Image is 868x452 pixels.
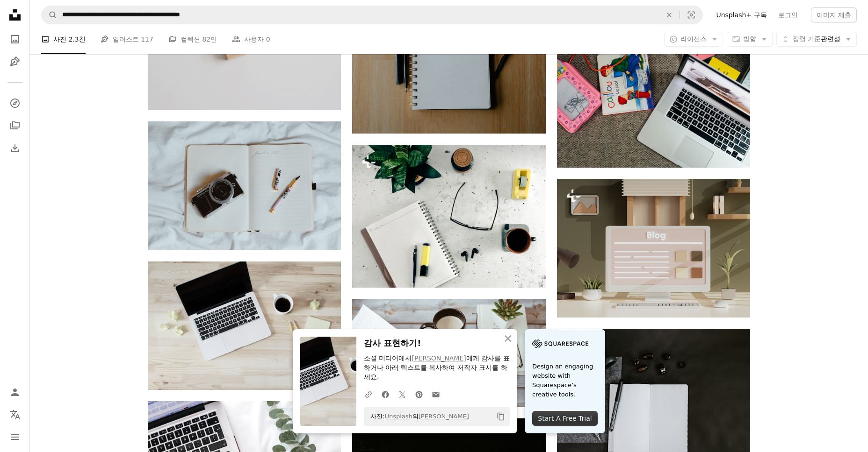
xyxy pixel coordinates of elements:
[168,24,217,54] a: 컬렉션 82만
[42,6,58,24] button: Unsplash 검색
[776,32,857,47] button: 정렬 기준관련성
[557,179,750,318] img: 책상 위에 놓인 데스크톱 컴퓨터
[532,411,598,426] div: Start A Free Trial
[6,139,24,157] a: 다운로드 내역
[202,34,217,44] span: 82만
[41,6,703,24] form: 사이트 전체에서 이미지 찾기
[412,354,466,362] a: [PERSON_NAME]
[141,34,153,44] span: 117
[419,413,469,420] a: [PERSON_NAME]
[384,413,412,420] a: Unsplash
[6,405,24,424] button: 언어
[148,321,341,330] a: turned off MacBook Pro beside white ceramic mug filled with coffee
[266,34,270,44] span: 0
[773,7,803,22] a: 로그인
[6,52,24,71] a: 일러스트
[148,182,341,190] a: 블랙과 실버 포인트 및 촬영 카메라
[532,337,588,351] img: file-1705255347840-230a6ab5bca9image
[6,94,24,113] a: 탐색
[557,388,750,397] a: 커피 머그잔과 연필의 평평한 누워 사진
[6,383,24,402] a: 로그인 / 가입
[743,35,756,42] span: 방향
[148,261,341,390] img: turned off MacBook Pro beside white ceramic mug filled with coffee
[664,32,723,47] button: 라이선스
[377,385,394,403] a: Facebook에 공유
[6,6,24,26] a: 홈 — Unsplash
[427,385,444,403] a: 이메일로 공유에 공유
[793,35,840,44] span: 관련성
[6,428,24,446] button: 메뉴
[793,35,821,42] span: 정렬 기준
[6,30,24,49] a: 사진
[101,24,153,54] a: 일러스트 117
[148,121,341,250] img: 블랙과 실버 포인트 및 촬영 카메라
[411,385,427,403] a: Pinterest에 공유
[811,7,857,22] button: 이미지 제출
[680,6,702,24] button: 시각적 검색
[366,409,469,424] span: 사진: 의
[352,145,545,288] img: 테이블 위에 놓인 메모장, 펜, 유리잔, 커피 한 잔
[557,39,750,168] img: 맥북 프로 화이트와 핑크 책 옆에
[557,244,750,252] a: 책상 위에 놓인 데스크톱 컴퓨터
[525,329,605,433] a: Design an engaging website with Squarespace’s creative tools.Start A Free Trial
[727,32,773,47] button: 방향
[659,6,680,24] button: 삭제
[532,362,598,399] span: Design an engaging website with Squarespace’s creative tools.
[352,299,545,407] img: 종이, 책, 안경 옆에 흰색 액체가 있는 검은색 및 여러 가지 빛깔의 세라믹 머그잔
[352,212,545,220] a: 테이블 위에 놓인 메모장, 펜, 유리잔, 커피 한 잔
[557,99,750,107] a: 맥북 프로 화이트와 핑크 책 옆에
[394,385,411,403] a: Twitter에 공유
[232,24,270,54] a: 사용자 0
[364,337,510,350] h3: 감사 표현하기!
[6,116,24,135] a: 컬렉션
[364,354,510,382] p: 소셜 미디어에서 에게 감사를 표하거나 아래 텍스트를 복사하여 저작자 표시를 하세요.
[493,409,509,424] button: 클립보드에 복사하기
[680,35,707,42] span: 라이선스
[710,7,772,22] a: Unsplash+ 구독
